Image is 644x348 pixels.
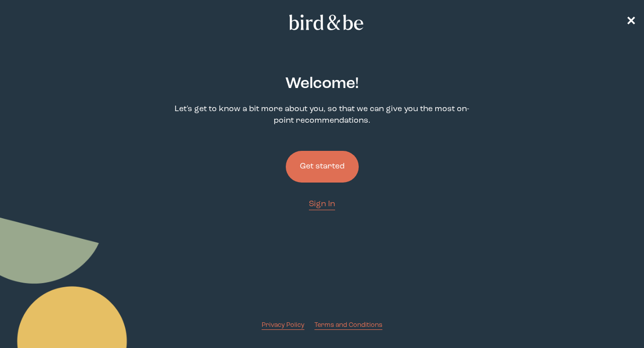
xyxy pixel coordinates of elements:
[314,322,382,328] span: Terms and Conditions
[262,322,304,328] span: Privacy Policy
[286,135,359,199] a: Get started
[286,151,359,183] button: Get started
[626,16,636,28] span: ✕
[262,320,304,330] a: Privacy Policy
[314,320,382,330] a: Terms and Conditions
[309,200,335,208] span: Sign In
[594,301,634,338] iframe: Gorgias live chat messenger
[169,104,475,127] p: Let's get to know a bit more about you, so that we can give you the most on-point recommendations.
[285,72,359,96] h2: Welcome !
[626,14,636,31] a: ✕
[309,199,335,210] a: Sign In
